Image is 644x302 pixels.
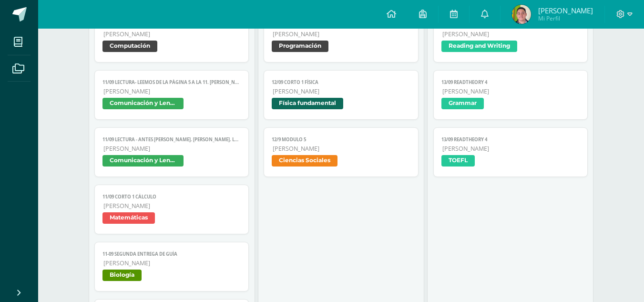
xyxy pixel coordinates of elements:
[94,185,249,234] a: 11/09 Corto 1 Cálculo[PERSON_NAME]Matemáticas
[273,30,410,38] span: [PERSON_NAME]
[273,145,410,153] span: [PERSON_NAME]
[103,202,241,210] span: [PERSON_NAME]
[272,98,343,109] span: Física fundamental
[433,127,588,177] a: 13/09 ReadTheory 4[PERSON_NAME]TOEFL
[94,13,249,62] a: 4. Proyecto Certificación 4[PERSON_NAME]Computación
[433,70,588,120] a: 13/09 ReadTheory 4[PERSON_NAME]Grammar
[433,13,588,62] a: 13/09 ReadTheory 4[PERSON_NAME]Reading and Writing
[102,251,241,257] span: 11-09 SEGUNDA ENTREGA DE GUÍA
[102,270,142,281] span: Biología
[102,212,155,224] span: Matemáticas
[94,242,249,292] a: 11-09 SEGUNDA ENTREGA DE GUÍA[PERSON_NAME]Biología
[442,30,580,38] span: [PERSON_NAME]
[272,136,410,143] span: 12/9 Modulo 5
[94,70,249,120] a: 11/09 LECTURA- Leemos de la página 5 a la 11. [PERSON_NAME]. La descubridora del radio[PERSON_NAM...
[512,5,531,24] img: 2ac621d885da50cde50dcbe7d88617bc.png
[441,41,517,52] span: Reading and Writing
[441,136,580,143] span: 13/09 ReadTheory 4
[102,98,184,109] span: Comunicación y Lenguaje
[441,98,484,109] span: Grammar
[102,79,241,85] span: 11/09 LECTURA- Leemos de la página 5 a la 11. [PERSON_NAME]. La descubridora del radio
[441,155,475,167] span: TOEFL
[94,127,249,177] a: 11/09 LECTURA - Antes [PERSON_NAME]. [PERSON_NAME]. La descubridora del radio (Digital)[PERSON_NA...
[103,259,241,267] span: [PERSON_NAME]
[102,136,241,143] span: 11/09 LECTURA - Antes [PERSON_NAME]. [PERSON_NAME]. La descubridora del radio (Digital)
[272,155,337,167] span: Ciencias Sociales
[273,87,410,95] span: [PERSON_NAME]
[102,155,184,167] span: Comunicación y Lenguaje
[103,145,241,153] span: [PERSON_NAME]
[103,87,241,95] span: [PERSON_NAME]
[538,6,593,15] span: [PERSON_NAME]
[103,30,241,38] span: [PERSON_NAME]
[102,41,157,52] span: Computación
[441,79,580,85] span: 13/09 ReadTheory 4
[264,70,419,120] a: 12/09 Corto 1 Física[PERSON_NAME]Física fundamental
[102,194,241,200] span: 11/09 Corto 1 Cálculo
[272,79,410,85] span: 12/09 Corto 1 Física
[272,41,328,52] span: Programación
[442,145,580,153] span: [PERSON_NAME]
[442,87,580,95] span: [PERSON_NAME]
[264,127,419,177] a: 12/9 Modulo 5[PERSON_NAME]Ciencias Sociales
[264,13,419,62] a: 4. Ética - L4 - IA[PERSON_NAME]Programación
[538,14,593,22] span: Mi Perfil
